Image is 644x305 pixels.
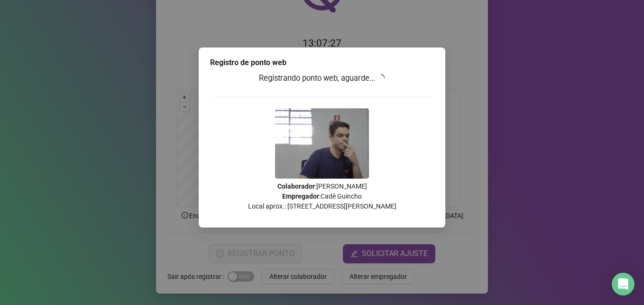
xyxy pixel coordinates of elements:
span: loading [377,74,385,82]
div: Open Intercom Messenger [612,273,635,295]
strong: Colaborador [277,182,315,190]
p: : [PERSON_NAME] : Cadê Guincho Local aprox.: [STREET_ADDRESS][PERSON_NAME] [210,181,434,211]
strong: Empregador [282,192,319,200]
img: 2Q== [275,108,369,179]
div: Registro de ponto web [210,57,434,68]
h3: Registrando ponto web, aguarde... [210,72,434,85]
